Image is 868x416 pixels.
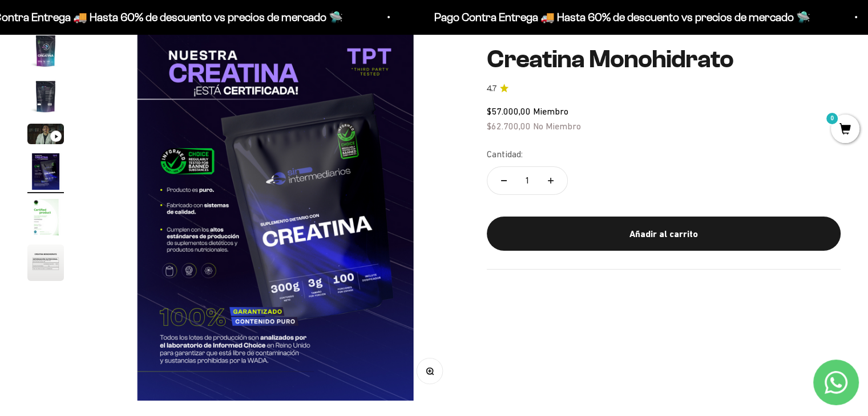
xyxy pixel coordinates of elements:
[487,167,520,194] button: Reducir cantidad
[27,244,64,281] img: Creatina Monohidrato
[27,32,64,69] img: Creatina Monohidrato
[533,120,581,130] span: No Miembro
[27,153,64,190] img: Creatina Monohidrato
[831,124,859,136] a: 0
[27,32,64,72] button: Ir al artículo 1
[27,153,64,193] button: Ir al artículo 4
[91,32,459,400] img: Creatina Monohidrato
[27,78,64,118] button: Ir al artículo 2
[534,167,567,194] button: Aumentar cantidad
[433,8,809,26] p: Pago Contra Entrega 🚚 Hasta 60% de descuento vs precios de mercado 🛸
[487,147,523,162] label: Cantidad:
[487,82,496,95] span: 4.7
[27,78,64,115] img: Creatina Monohidrato
[27,199,64,235] img: Creatina Monohidrato
[27,244,64,284] button: Ir al artículo 6
[533,106,568,116] span: Miembro
[825,112,839,125] mark: 0
[487,82,841,95] a: 4.74.7 de 5.0 estrellas
[487,217,841,251] button: Añadir al carrito
[487,46,841,73] h1: Creatina Monohidrato
[27,199,64,239] button: Ir al artículo 5
[510,226,818,241] div: Añadir al carrito
[27,124,64,148] button: Ir al artículo 3
[487,120,531,130] span: $62.700,00
[487,106,531,116] span: $57.000,00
